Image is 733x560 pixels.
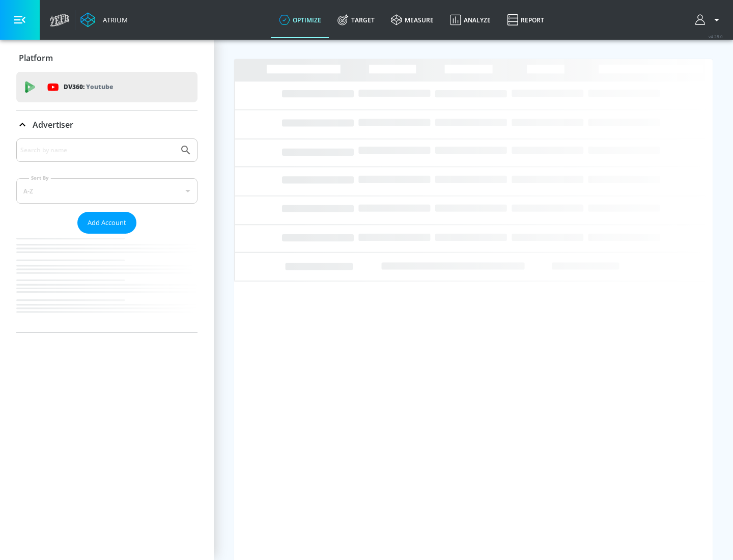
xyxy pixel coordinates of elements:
div: A-Z [16,178,198,204]
input: Search by name [20,144,175,157]
p: Advertiser [33,119,73,130]
p: DV360: [64,81,113,93]
a: Atrium [80,12,128,27]
a: measure [383,2,442,38]
span: Add Account [88,217,126,229]
div: DV360: Youtube [16,72,198,102]
button: Add Account [77,212,136,234]
div: Atrium [99,15,128,24]
div: Platform [16,44,198,72]
div: Advertiser [16,138,198,332]
a: Report [499,2,552,38]
a: Analyze [442,2,499,38]
a: Target [329,2,383,38]
div: Advertiser [16,110,198,139]
p: Platform [19,52,53,64]
p: Youtube [86,81,113,92]
label: Sort By [29,175,51,181]
nav: list of Advertiser [16,234,198,332]
span: v 4.28.0 [709,34,723,39]
a: optimize [271,2,329,38]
